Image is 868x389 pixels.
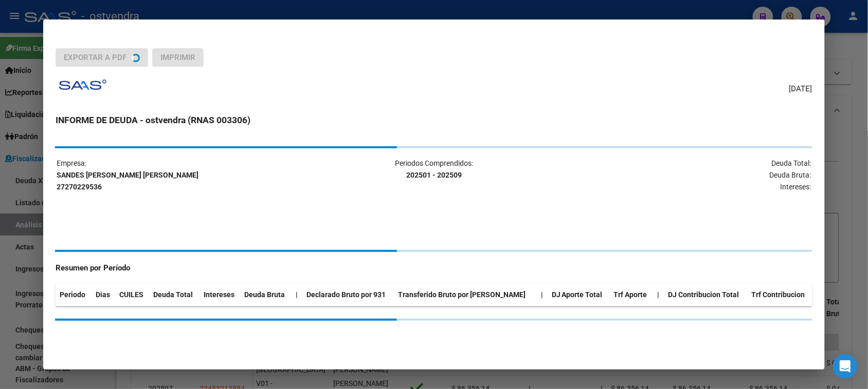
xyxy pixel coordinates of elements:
th: Intereses [200,284,241,306]
th: Declarado Bruto por 931 [302,284,394,306]
th: Deuda Total [149,284,200,306]
strong: 202501 - 202509 [406,171,462,179]
div: Open Intercom Messenger [833,354,858,379]
th: CUILES [115,284,149,306]
span: [DATE] [789,83,812,95]
th: DJ Aporte Total [548,284,610,306]
p: Empresa: [57,158,308,192]
th: Trf Contribucion [747,284,812,306]
th: Deuda Bruta [241,284,292,306]
th: Trf Aporte [610,284,654,306]
th: Dias [92,284,115,306]
th: | [654,284,664,306]
th: | [537,284,548,306]
th: Periodo [56,284,91,306]
p: Periodos Comprendidos: [309,158,559,181]
span: Exportar a PDF [64,53,126,62]
th: Transferido Bruto por [PERSON_NAME] [394,284,537,306]
th: | [292,284,302,306]
button: Exportar a PDF [56,48,148,67]
h4: Resumen por Período [56,262,812,274]
th: DJ Contribucion Total [664,284,748,306]
button: Imprimir [152,48,204,67]
strong: SANDES [PERSON_NAME] [PERSON_NAME] 27270229536 [57,171,198,191]
p: Deuda Total: Deuda Bruta: Intereses: [560,158,811,192]
h3: INFORME DE DEUDA - ostvendra (RNAS 003306) [56,113,812,127]
span: Imprimir [160,53,195,62]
